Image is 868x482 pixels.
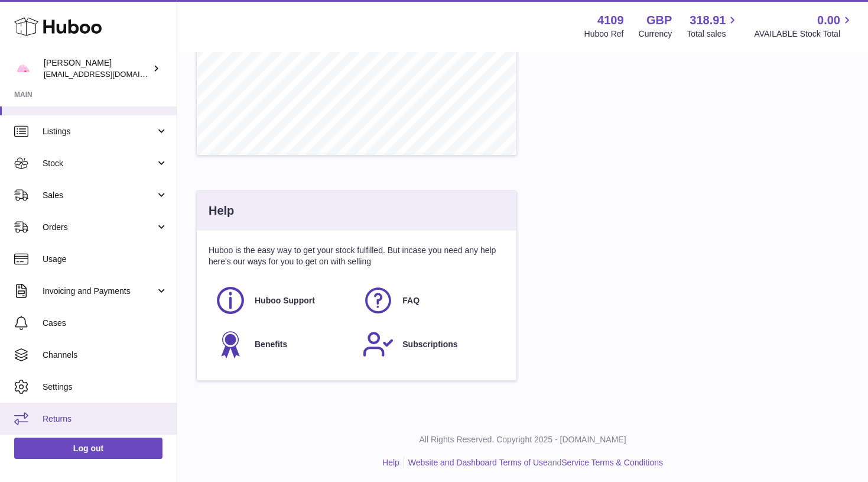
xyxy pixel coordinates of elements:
[43,254,168,265] span: Usage
[43,126,155,137] span: Listings
[362,284,498,316] a: FAQ
[402,339,457,350] span: Subscriptions
[43,350,168,361] span: Channels
[14,60,32,77] img: hello@limpetstore.com
[44,57,150,80] div: [PERSON_NAME]
[44,69,174,79] span: [EMAIL_ADDRESS][DOMAIN_NAME]
[43,158,155,169] span: Stock
[214,284,350,316] a: Huboo Support
[754,12,854,40] a: 0.00 AVAILABLE Stock Total
[43,190,155,201] span: Sales
[43,413,168,425] span: Returns
[597,12,624,28] strong: 4109
[382,458,399,467] a: Help
[209,203,234,219] h3: Help
[255,339,287,350] span: Benefits
[209,245,505,267] p: Huboo is the easy way to get your stock fulfilled. But incase you need any help here's our ways f...
[687,28,739,40] span: Total sales
[817,12,840,28] span: 0.00
[639,28,672,40] div: Currency
[646,12,672,28] strong: GBP
[402,295,420,306] span: FAQ
[408,458,548,467] a: Website and Dashboard Terms of Use
[362,328,498,360] a: Subscriptions
[14,438,162,459] a: Log out
[690,12,726,28] span: 318.91
[43,286,155,297] span: Invoicing and Payments
[43,318,168,329] span: Cases
[187,434,859,445] p: All Rights Reserved. Copyright 2025 - [DOMAIN_NAME]
[214,328,350,360] a: Benefits
[584,28,624,40] div: Huboo Ref
[754,28,854,40] span: AVAILABLE Stock Total
[43,222,155,233] span: Orders
[43,381,168,393] span: Settings
[404,457,663,468] li: and
[561,458,663,467] a: Service Terms & Conditions
[687,12,739,40] a: 318.91 Total sales
[255,295,315,306] span: Huboo Support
